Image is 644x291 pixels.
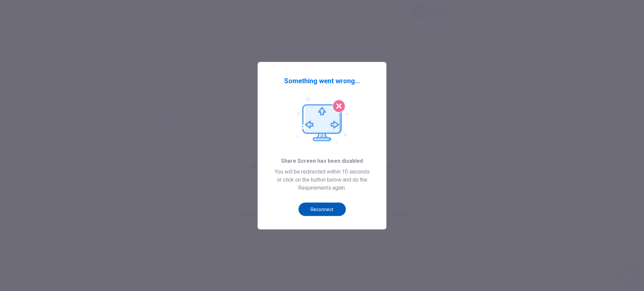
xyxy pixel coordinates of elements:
span: or click on the button below and do the Requirements again. [268,176,376,192]
img: Screenshare [296,97,348,144]
span: You will be redirected within 10 seconds [275,167,370,176]
span: Something went wrong... [284,75,360,86]
span: Share Screen has been disabled [281,157,363,165]
button: Reconnect [299,202,346,216]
